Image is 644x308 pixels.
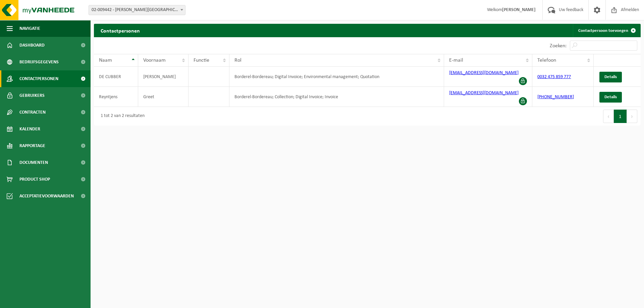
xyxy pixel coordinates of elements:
[449,58,463,63] span: E-mail
[143,58,166,63] span: Voornaam
[138,87,189,107] td: Greet
[537,58,556,63] span: Telefoon
[599,92,622,103] a: Details
[99,58,112,63] span: Naam
[194,58,209,63] span: Functie
[19,54,59,70] span: Bedrijfsgegevens
[19,70,58,87] span: Contactpersonen
[229,67,444,87] td: Borderel-Bordereau; Digital Invoice; Environmental management; Quotation
[89,5,185,15] span: 02-009442 - LIBERT-ROMAIN - OUDENAARDE
[19,87,45,104] span: Gebruikers
[550,43,567,49] label: Zoeken:
[449,90,519,96] a: [EMAIL_ADDRESS][DOMAIN_NAME]
[604,95,617,99] span: Details
[97,110,145,122] div: 1 tot 2 van 2 resultaten
[502,7,536,12] strong: [PERSON_NAME]
[94,67,138,87] td: DE CUBBER
[603,110,614,123] button: Previous
[19,137,45,154] span: Rapportage
[19,188,74,204] span: Acceptatievoorwaarden
[19,104,46,121] span: Contracten
[94,24,147,37] h2: Contactpersonen
[19,20,40,37] span: Navigatie
[537,95,574,100] a: [PHONE_NUMBER]
[138,67,189,87] td: [PERSON_NAME]
[19,171,50,188] span: Product Shop
[599,72,622,82] a: Details
[537,74,571,79] a: 0032 475 859 777
[94,87,138,107] td: Reyntjens
[604,75,617,79] span: Details
[614,110,627,123] button: 1
[89,5,185,15] span: 02-009442 - LIBERT-ROMAIN - OUDENAARDE
[19,37,45,54] span: Dashboard
[627,110,637,123] button: Next
[229,87,444,107] td: Borderel-Bordereau; Collection; Digital Invoice; Invoice
[19,121,40,137] span: Kalender
[573,24,640,37] a: Contactpersoon toevoegen
[19,154,48,171] span: Documenten
[234,58,241,63] span: Rol
[449,70,519,75] a: [EMAIL_ADDRESS][DOMAIN_NAME]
